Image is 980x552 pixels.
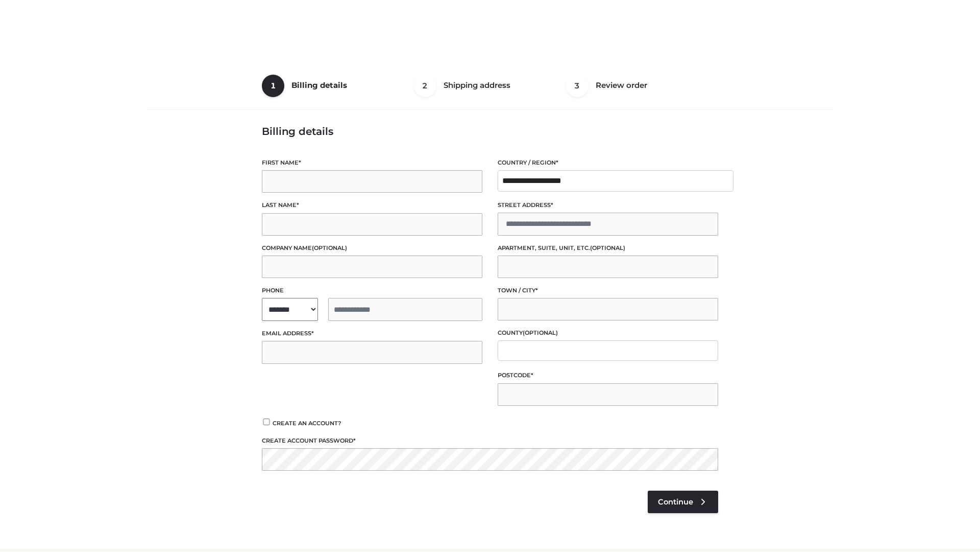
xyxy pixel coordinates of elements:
span: Continue [658,497,693,507]
label: First name [262,158,482,168]
label: County [498,328,718,338]
span: Create an account? [273,420,341,427]
input: Create an account? [262,419,271,425]
label: Company name [262,243,482,253]
span: (optional) [523,329,558,336]
h3: Billing details [262,125,718,137]
label: Last name [262,200,482,210]
span: 3 [566,75,589,97]
span: (optional) [312,244,347,251]
span: Review order [596,80,647,90]
span: Shipping address [444,80,510,90]
label: Postcode [498,371,718,380]
label: Phone [262,286,482,295]
span: (optional) [590,244,625,251]
span: Billing details [291,80,347,90]
label: Town / City [498,286,718,295]
label: Email address [262,329,482,338]
label: Apartment, suite, unit, etc. [498,243,718,253]
label: Country / Region [498,158,718,168]
label: Create account password [262,436,718,446]
span: 1 [262,75,284,97]
label: Street address [498,200,718,210]
a: Continue [648,491,718,513]
span: 2 [414,75,436,97]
